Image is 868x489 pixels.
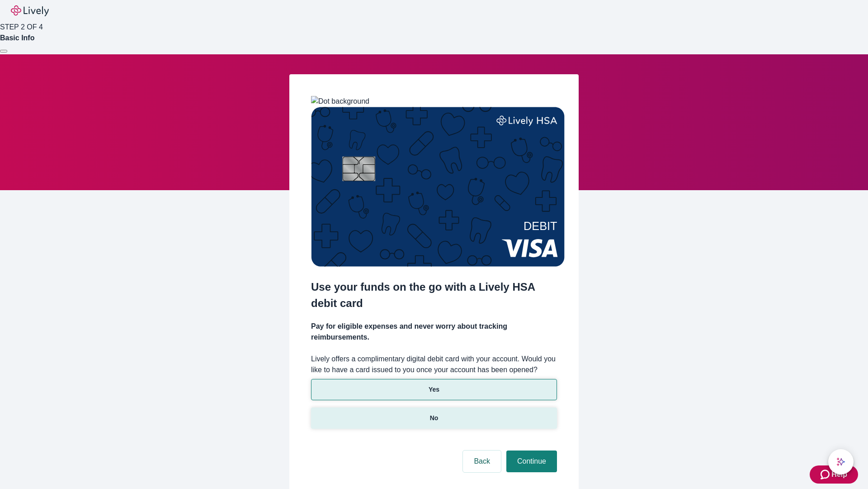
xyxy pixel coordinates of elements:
[311,321,557,343] h4: Pay for eligible expenses and never worry about tracking reimbursements.
[506,451,557,472] button: Continue
[311,279,557,312] h2: Use your funds on the go with a Lively HSA debit card
[429,385,439,394] p: Yes
[463,451,501,472] button: Back
[831,469,847,480] span: Help
[311,96,369,107] img: Dot background
[821,469,831,480] svg: Zendesk support icon
[311,379,557,400] button: Yes
[836,457,845,466] svg: Lively AI Assistant
[311,107,565,267] img: Debit card
[810,465,858,484] button: Zendesk support iconHelp
[311,354,557,375] label: Lively offers a complimentary digital debit card with your account. Would you like to have a card...
[430,413,439,423] p: No
[11,5,49,16] img: Lively
[311,407,557,429] button: No
[828,449,854,475] button: chat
